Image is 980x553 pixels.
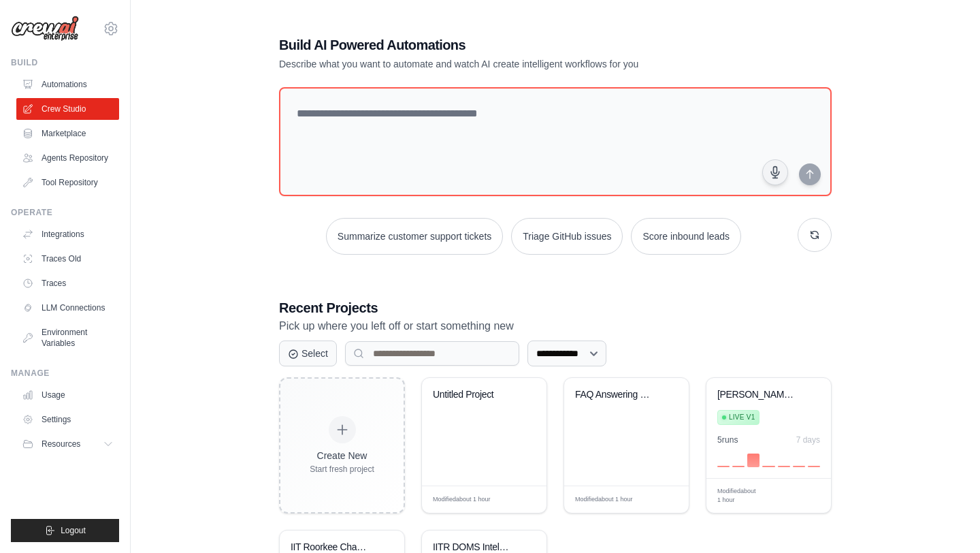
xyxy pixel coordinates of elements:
[16,384,119,406] a: Usage
[575,389,657,401] div: FAQ Answering System
[61,525,86,536] span: Logout
[575,495,633,505] span: Modified about 1 hour
[11,368,119,379] div: Manage
[433,495,491,505] span: Modified about 1 hour
[717,451,820,467] div: Activity over last 7 days
[279,317,832,335] p: Pick up where you left off or start something new
[657,494,668,505] span: Edit
[326,218,503,255] button: Summarize customer support tickets
[16,272,119,294] a: Traces
[279,298,832,317] h3: Recent Projects
[16,147,119,169] a: Agents Repository
[16,223,119,245] a: Integrations
[16,409,119,430] a: Settings
[631,218,741,255] button: Score inbound leads
[433,389,515,401] div: Untitled Project
[310,464,374,475] div: Start fresh project
[511,218,623,255] button: Triage GitHub issues
[16,98,119,120] a: Crew Studio
[762,159,788,185] button: Click to speak your automation idea
[279,35,736,54] h1: Build AI Powered Automations
[310,449,374,462] div: Create New
[717,389,800,401] div: Shishya DOMS Assistant - Simple & Reliable
[759,491,784,501] span: Manage
[717,487,759,505] span: Modified about 1 hour
[16,433,119,455] button: Resources
[11,519,119,542] button: Logout
[16,123,119,144] a: Marketplace
[16,74,119,95] a: Automations
[42,439,80,449] span: Resources
[793,466,805,467] div: Day 6: 0 executions
[279,341,337,366] button: Select
[11,207,119,218] div: Operate
[717,466,730,467] div: Day 1: 0 executions
[11,16,79,42] img: Logo
[514,494,526,505] span: Edit
[799,491,811,501] span: Edit
[16,321,119,354] a: Environment Variables
[747,454,759,467] div: Day 3: 5 executions
[732,466,745,467] div: Day 2: 0 executions
[279,57,736,71] p: Describe what you want to automate and watch AI create intelligent workflows for you
[729,412,755,423] span: Live v1
[717,434,738,445] div: 5 run s
[798,218,832,252] button: Get new suggestions
[11,57,119,68] div: Build
[762,466,774,467] div: Day 4: 0 executions
[16,297,119,319] a: LLM Connections
[808,466,820,467] div: Day 7: 0 executions
[796,434,820,445] div: 7 days
[778,466,790,467] div: Day 5: 0 executions
[759,491,794,501] div: Manage deployment
[16,172,119,193] a: Tool Repository
[16,248,119,270] a: Traces Old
